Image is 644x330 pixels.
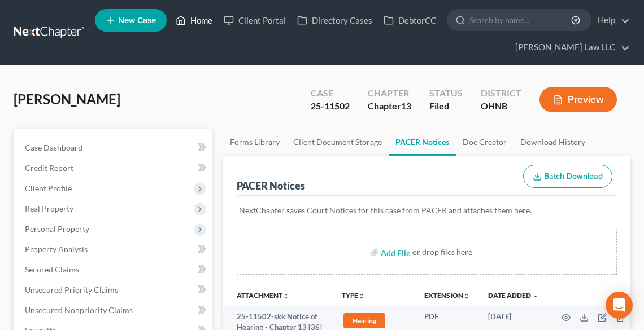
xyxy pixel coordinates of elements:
a: DebtorCC [378,10,442,30]
a: Forms Library [223,129,286,156]
i: unfold_more [282,293,289,300]
div: Chapter [368,100,411,113]
div: 25-11502 [311,100,350,113]
div: District [481,87,521,100]
span: Real Property [25,204,73,213]
a: Client Document Storage [286,129,389,156]
a: Directory Cases [291,10,378,30]
div: Open Intercom Messenger [606,292,633,319]
span: Unsecured Priority Claims [25,285,118,294]
p: NextChapter saves Court Notices for this case from PACER and attaches them here. [239,205,615,216]
span: Credit Report [25,163,73,173]
i: unfold_more [463,293,470,300]
i: unfold_more [358,293,365,300]
input: Search by name... [469,10,573,30]
span: Personal Property [25,224,89,234]
button: TYPEunfold_more [342,292,365,300]
a: Unsecured Priority Claims [16,280,212,300]
a: Attachmentunfold_more [237,291,289,300]
a: Extensionunfold_more [424,291,470,300]
span: Unsecured Nonpriority Claims [25,305,133,315]
a: Credit Report [16,158,212,178]
div: Filed [429,100,463,113]
span: 13 [401,100,411,111]
a: Unsecured Nonpriority Claims [16,300,212,320]
button: Preview [539,87,617,112]
div: Chapter [368,87,411,100]
span: Hearing [343,313,385,328]
div: Status [429,87,463,100]
span: Client Profile [25,183,72,193]
a: Download History [514,129,592,156]
a: Secured Claims [16,259,212,280]
a: Doc Creator [456,129,514,156]
a: Client Portal [218,10,291,30]
span: Batch Download [544,171,603,181]
div: or drop files here [412,247,472,258]
a: Date Added expand_more [488,291,539,300]
span: Secured Claims [25,265,79,274]
span: Case Dashboard [25,143,82,152]
div: PACER Notices [237,179,305,192]
i: expand_more [532,293,539,300]
div: OHNB [481,100,521,113]
a: Hearing [342,311,406,330]
a: Property Analysis [16,239,212,259]
a: PACER Notices [389,129,456,156]
a: Case Dashboard [16,138,212,158]
span: Property Analysis [25,244,88,254]
a: Home [170,10,218,30]
span: New Case [118,16,156,25]
button: Batch Download [523,165,612,188]
div: Case [311,87,350,100]
span: [PERSON_NAME] [14,91,120,107]
a: Help [592,10,630,30]
a: [PERSON_NAME] Law LLC [510,37,630,58]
